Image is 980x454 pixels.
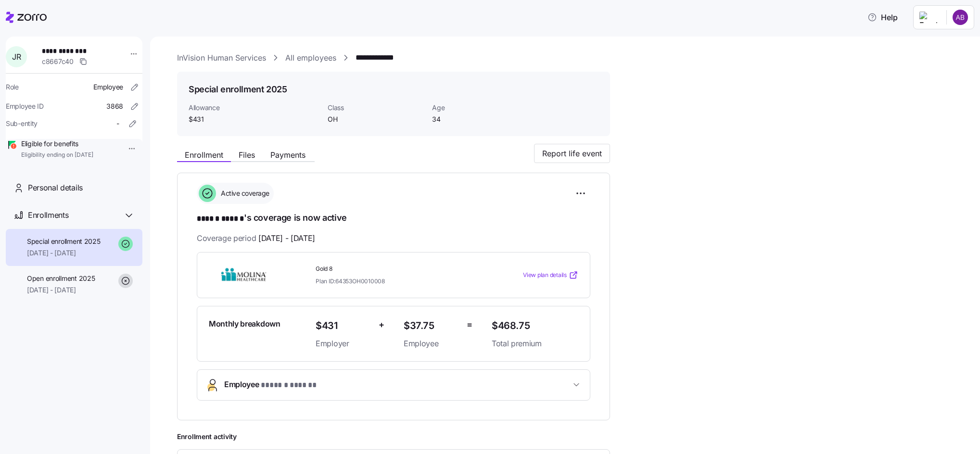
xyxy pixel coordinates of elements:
[218,189,269,198] span: Active coverage
[116,119,119,128] span: -
[542,148,602,159] span: Report life event
[27,274,95,283] span: Open enrollment 2025
[209,264,278,286] img: Molina
[404,338,459,350] span: Employee
[21,151,93,159] span: Eligibility ending on [DATE]
[379,318,384,332] span: +
[106,101,123,111] span: 3868
[258,232,315,244] span: [DATE] - [DATE]
[316,265,484,273] span: Gold 8
[28,209,68,221] span: Enrollments
[523,271,567,280] span: View plan details
[12,53,21,61] span: J R
[209,318,280,330] span: Monthly breakdown
[953,10,968,25] img: c6b7e62a50e9d1badab68c8c9b51d0dd
[189,83,287,95] h1: Special enrollment 2025
[27,248,101,258] span: [DATE] - [DATE]
[404,318,459,334] span: $37.75
[432,103,529,113] span: Age
[27,237,101,246] span: Special enrollment 2025
[177,432,610,441] span: Enrollment activity
[492,338,578,350] span: Total premium
[328,114,424,124] span: OH
[523,270,578,280] a: View plan details
[197,232,315,244] span: Coverage period
[239,151,255,159] span: Files
[285,52,336,64] a: All employees
[27,285,95,295] span: [DATE] - [DATE]
[316,277,385,285] span: Plan ID: 64353OH0010008
[28,182,83,194] span: Personal details
[6,82,19,92] span: Role
[432,114,529,124] span: 34
[6,101,44,111] span: Employee ID
[919,12,939,23] img: Employer logo
[6,119,38,128] span: Sub-entity
[93,82,123,92] span: Employee
[185,151,223,159] span: Enrollment
[534,144,610,163] button: Report life event
[224,378,317,391] span: Employee
[189,114,320,124] span: $431
[177,52,266,64] a: InVision Human Services
[860,8,905,27] button: Help
[467,318,472,332] span: =
[270,151,305,159] span: Payments
[328,103,424,113] span: Class
[316,318,371,334] span: $431
[189,103,320,113] span: Allowance
[492,318,578,334] span: $468.75
[197,212,590,225] h1: 's coverage is now active
[867,12,898,23] span: Help
[21,139,93,149] span: Eligible for benefits
[42,57,74,66] span: c8667c40
[316,338,371,350] span: Employer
